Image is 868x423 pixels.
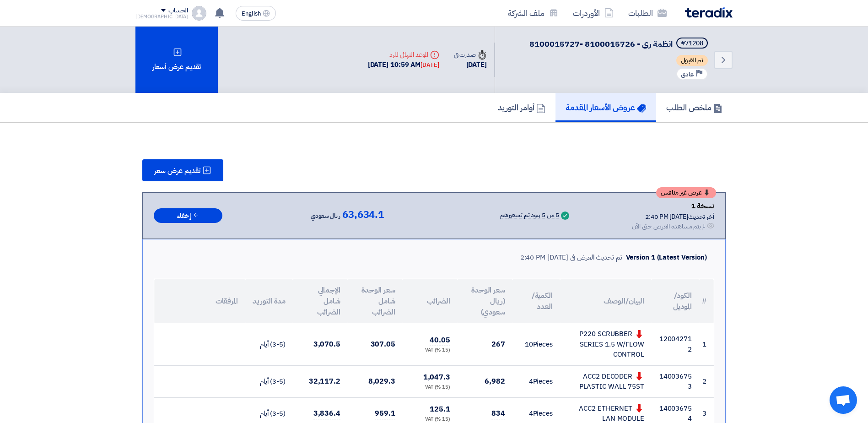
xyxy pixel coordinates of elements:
span: 1,047.3 [423,372,450,383]
span: 267 [491,339,505,350]
img: Teradix logo [685,7,733,18]
button: تقديم عرض سعر [142,159,223,181]
span: 307.05 [371,339,395,350]
span: عادي [681,70,694,79]
img: profile_test.png [192,6,206,21]
span: 32,117.2 [309,376,340,387]
a: أوامر التوريد [488,93,555,122]
div: أخر تحديث [DATE] 2:40 PM [632,212,714,222]
div: نسخة 1 [632,200,714,212]
th: # [699,279,714,323]
span: 834 [491,408,505,419]
span: ريال سعودي [311,211,340,222]
span: 959.1 [375,408,395,419]
span: عرض غير منافس [661,190,702,196]
th: مدة التوريد [245,279,293,323]
div: [DATE] 10:59 AM [368,60,439,70]
div: [DATE] [454,60,487,70]
div: 5 من 5 بنود تم تسعيرهم [500,212,559,219]
th: الكود/الموديل [652,279,699,323]
div: الحساب [168,7,188,15]
div: لم يتم مشاهدة العرض حتى الآن [632,222,705,231]
span: English [242,11,261,17]
a: ملف الشركة [501,2,566,24]
div: [DATE] [421,60,439,70]
div: ACC2 DECODER PLASTIC WALL 75ST [567,371,644,392]
th: سعر الوحدة (ريال سعودي) [458,279,512,323]
h5: انظمة رى - 8100015726 -8100015727 [529,38,710,50]
div: تقديم عرض أسعار [135,27,218,93]
span: 10 [525,339,533,349]
span: 125.1 [430,404,450,415]
h5: عروض الأسعار المقدمة [566,102,646,113]
span: 40.05 [430,335,450,346]
td: 120042712 [652,323,699,365]
th: البيان/الوصف [560,279,652,323]
h5: ملخص الطلب [666,102,722,113]
td: (3-5) أيام [245,323,293,365]
div: تم تحديث العرض في [DATE] 2:40 PM [520,252,622,263]
a: ملخص الطلب [656,93,733,122]
span: 6,982 [485,376,505,387]
td: Pieces [512,365,560,397]
th: سعر الوحدة شامل الضرائب [348,279,403,323]
a: عروض الأسعار المقدمة [555,93,656,122]
td: Pieces [512,323,560,365]
th: الكمية/العدد [512,279,560,323]
span: انظمة رى - 8100015726 -8100015727 [529,38,673,50]
div: Version 1 (Latest Version) [626,252,707,263]
span: 3,070.5 [313,339,340,350]
div: الموعد النهائي للرد [368,50,439,60]
button: English [236,6,276,21]
span: 4 [529,376,533,386]
h5: أوامر التوريد [498,102,545,113]
td: (3-5) أيام [245,365,293,397]
td: 140036753 [652,365,699,397]
th: الضرائب [403,279,458,323]
span: 3,836.4 [313,408,340,419]
span: 4 [529,408,533,418]
span: 8,029.3 [368,376,395,387]
a: Open chat [830,386,857,414]
td: 2 [699,365,714,397]
span: 63,634.1 [342,209,384,220]
button: إخفاء [154,208,222,223]
th: الإجمالي شامل الضرائب [293,279,348,323]
div: (15 %) VAT [410,384,450,391]
div: P220 SCRUBBER SERIES 1.5 W/FLOW CONTROL [567,329,644,360]
a: الطلبات [621,2,674,24]
div: #71208 [681,40,703,47]
a: الأوردرات [566,2,621,24]
span: تقديم عرض سعر [154,167,200,174]
span: تم القبول [676,55,708,66]
td: 1 [699,323,714,365]
div: [DEMOGRAPHIC_DATA] [135,14,188,19]
th: المرفقات [154,279,245,323]
div: صدرت في [454,50,487,60]
div: (15 %) VAT [410,347,450,354]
